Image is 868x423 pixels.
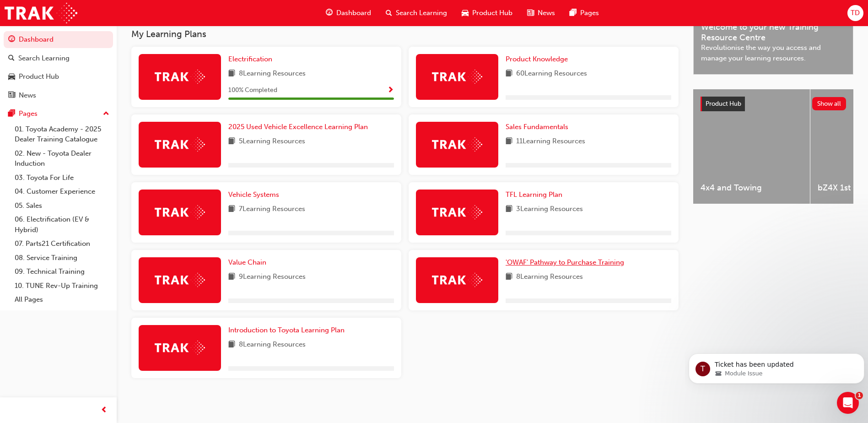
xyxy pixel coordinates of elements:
button: TD [847,5,863,21]
span: pages-icon [570,7,577,19]
img: Trak [155,137,205,152]
span: book-icon [228,136,235,147]
span: search-icon [386,7,392,19]
span: TD [851,8,860,18]
span: 9 Learning Resources [239,271,306,283]
span: news-icon [8,92,15,100]
span: 100 % Completed [228,85,277,96]
a: 08. Service Training [11,251,113,265]
span: guage-icon [8,36,15,44]
img: Trak [5,3,77,23]
span: book-icon [228,204,235,215]
span: Revolutionise the way you access and manage your learning resources. [701,43,846,63]
span: search-icon [8,54,15,63]
a: All Pages [11,293,113,307]
a: 2025 Used Vehicle Excellence Learning Plan [228,122,372,132]
span: 11 Learning Resources [516,136,585,147]
span: 8 Learning Resources [239,339,306,351]
img: Trak [155,341,205,355]
button: Show all [812,97,846,110]
img: Trak [432,70,482,84]
span: pages-icon [8,110,15,118]
img: Trak [432,137,482,152]
span: Vehicle Systems [228,190,279,199]
span: 1 [856,392,863,399]
img: Trak [432,273,482,287]
span: TFL Learning Plan [506,190,562,199]
a: 06. Electrification (EV & Hybrid) [11,212,113,237]
span: Show Progress [387,87,394,95]
span: 3 Learning Resources [516,204,583,215]
a: Dashboard [4,31,113,48]
a: pages-iconPages [562,4,606,22]
span: 7 Learning Resources [239,204,305,215]
a: 03. Toyota For Life [11,171,113,185]
span: book-icon [228,339,235,351]
img: Trak [155,70,205,84]
a: 4x4 and Towing [693,89,810,204]
span: car-icon [8,73,15,81]
a: 10. TUNE Rev-Up Training [11,279,113,293]
img: Trak [432,205,482,219]
iframe: Intercom notifications message [685,334,868,398]
span: book-icon [506,271,512,283]
span: Dashboard [336,8,371,18]
a: Vehicle Systems [228,190,283,200]
a: Product Knowledge [506,54,571,65]
img: Trak [155,273,205,287]
a: 01. Toyota Academy - 2025 Dealer Training Catalogue [11,122,113,146]
a: Product Hub [4,68,113,85]
span: 8 Learning Resources [516,271,583,283]
span: car-icon [462,7,469,19]
div: News [19,90,36,101]
a: 04. Customer Experience [11,184,113,199]
div: Product Hub [19,71,59,82]
a: guage-iconDashboard [318,4,378,22]
a: 'OWAF' Pathway to Purchase Training [506,257,628,268]
span: 5 Learning Resources [239,136,305,147]
span: Welcome to your new Training Resource Centre [701,22,846,43]
span: Search Learning [396,8,447,18]
a: News [4,87,113,104]
span: 4x4 and Towing [701,183,803,193]
span: Sales Fundamentals [506,123,568,131]
span: 8 Learning Resources [239,68,306,80]
span: Introduction to Toyota Learning Plan [228,326,345,334]
span: news-icon [527,7,534,19]
a: 07. Parts21 Certification [11,237,113,251]
span: Pages [580,8,599,18]
a: TFL Learning Plan [506,190,566,200]
span: book-icon [506,68,512,80]
button: Pages [4,105,113,122]
span: Electrification [228,55,272,63]
span: book-icon [228,271,235,283]
a: Product HubShow all [701,97,846,111]
button: Show Progress [387,85,394,96]
a: Value Chain [228,257,270,268]
a: 09. Technical Training [11,265,113,279]
span: book-icon [228,68,235,80]
div: Pages [19,108,38,119]
span: 2025 Used Vehicle Excellence Learning Plan [228,123,368,131]
h3: My Learning Plans [131,29,679,39]
span: 60 Learning Resources [516,68,587,80]
div: Search Learning [18,53,70,64]
a: 05. Sales [11,199,113,213]
span: 'OWAF' Pathway to Purchase Training [506,258,624,266]
span: guage-icon [326,7,333,19]
iframe: Intercom live chat [837,392,859,414]
a: Sales Fundamentals [506,122,572,132]
span: book-icon [506,136,512,147]
span: News [538,8,555,18]
span: Value Chain [228,258,266,266]
a: Electrification [228,54,276,65]
a: news-iconNews [520,4,562,22]
span: prev-icon [101,405,108,416]
span: up-icon [103,108,109,120]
